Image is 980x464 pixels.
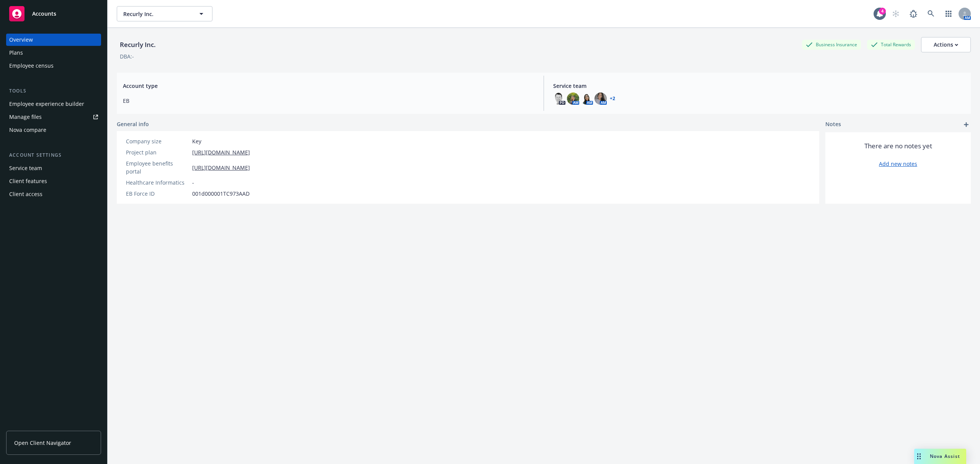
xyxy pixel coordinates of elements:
a: Client features [6,175,101,187]
div: Employee census [9,60,54,72]
a: Employee census [6,60,101,72]
div: Plans [9,47,23,59]
span: Account type [123,82,534,90]
div: Employee benefits portal [126,159,189,175]
img: photo [581,92,593,105]
span: EB [123,97,534,105]
div: Healthcare Informatics [126,178,189,187]
a: Service team [6,162,101,174]
a: Employee experience builder [6,98,101,110]
img: photo [553,92,565,105]
a: add [962,120,971,129]
img: photo [567,92,579,105]
div: Company size [126,137,189,145]
a: Nova compare [6,124,101,136]
div: Business Insurance [802,40,861,49]
span: Key [192,137,201,145]
a: Accounts [6,3,101,24]
div: Total Rewards [867,40,915,49]
div: Client access [9,188,42,200]
a: [URL][DOMAIN_NAME] [192,148,250,156]
div: EB Force ID [126,190,189,198]
a: Plans [6,47,101,59]
div: Employee experience builder [9,98,84,110]
button: Nova Assist [914,449,966,464]
div: Tools [6,87,101,95]
span: 001d000001TC973AAD [192,190,250,198]
span: Open Client Navigator [14,439,71,447]
span: Accounts [32,11,56,17]
a: Add new notes [879,160,917,168]
a: Overview [6,34,101,46]
div: Actions [934,37,958,52]
div: Recurly Inc. [117,40,159,50]
span: Service team [553,82,965,90]
div: Project plan [126,148,189,156]
a: Client access [6,188,101,200]
a: Manage files [6,111,101,123]
div: Nova compare [9,124,46,136]
button: Actions [921,37,971,52]
div: Manage files [9,111,42,123]
span: Nova Assist [930,453,960,459]
span: There are no notes yet [864,141,932,151]
div: Drag to move [914,449,924,464]
button: Recurly Inc. [117,6,212,21]
a: Search [923,6,939,21]
div: Account settings [6,151,101,159]
div: DBA: - [120,52,134,60]
a: +2 [610,96,615,101]
span: General info [117,120,149,128]
a: [URL][DOMAIN_NAME] [192,164,250,172]
div: 4 [879,8,886,15]
span: - [192,178,194,187]
a: Switch app [941,6,956,21]
div: Service team [9,162,42,174]
img: photo [595,92,607,105]
span: Recurly Inc. [123,10,189,18]
div: Overview [9,34,33,46]
div: Client features [9,175,47,187]
a: Report a Bug [906,6,921,21]
span: Notes [825,120,841,129]
a: Start snowing [888,6,903,21]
